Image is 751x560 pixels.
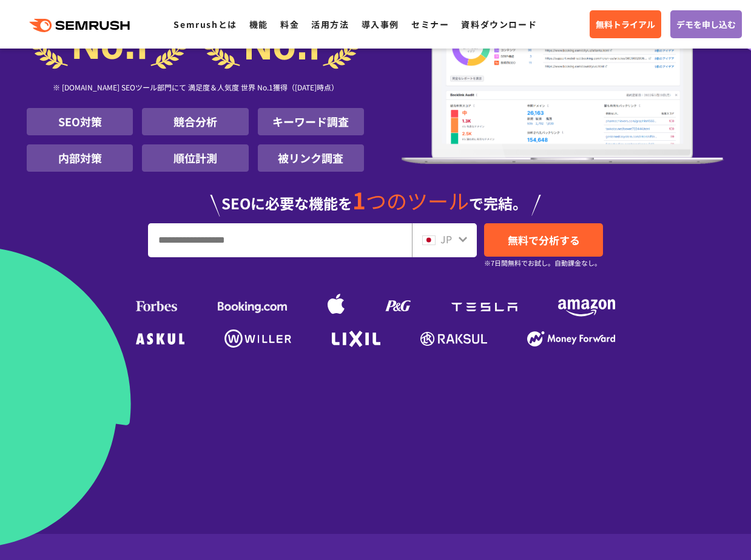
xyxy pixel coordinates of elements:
[149,224,411,257] input: URL、キーワードを入力してください
[142,108,248,135] li: 競合分析
[27,144,133,172] li: 内部対策
[27,108,133,135] li: SEO対策
[27,69,364,108] div: ※ [DOMAIN_NAME] SEOツール部門にて 満足度＆人気度 世界 No.1獲得（[DATE]時点）
[670,10,742,38] a: デモを申し込む
[508,232,580,248] span: 無料で分析する
[469,192,527,214] span: で完結。
[440,232,452,246] span: JP
[352,183,366,216] span: 1
[484,223,603,257] a: 無料で分析する
[258,108,364,135] li: キーワード調査
[280,18,299,30] a: 料金
[173,18,237,30] a: Semrushとは
[311,18,349,30] a: 活用方法
[590,10,661,38] a: 無料トライアル
[366,186,469,215] span: つのツール
[362,18,399,30] a: 導入事例
[461,18,537,30] a: 資料ダウンロード
[249,18,268,30] a: 機能
[484,257,601,269] small: ※7日間無料でお試し。自動課金なし。
[142,144,248,172] li: 順位計測
[27,177,724,217] div: SEOに必要な機能を
[258,144,364,172] li: 被リンク調査
[411,18,449,30] a: セミナー
[596,18,655,31] span: 無料トライアル
[676,18,736,31] span: デモを申し込む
